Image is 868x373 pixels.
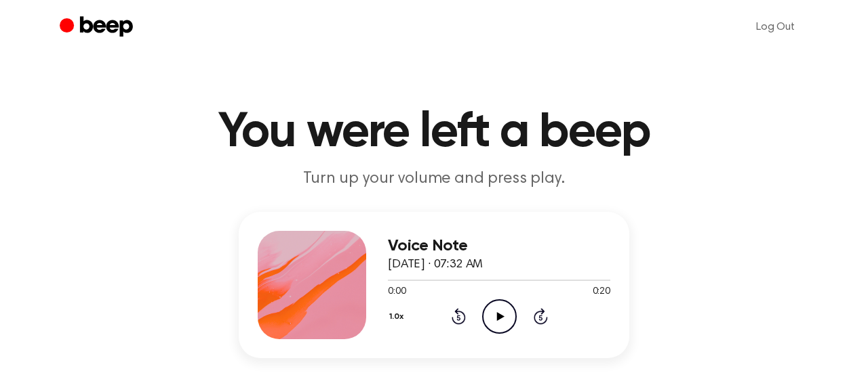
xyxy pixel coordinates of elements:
a: Log Out [743,11,808,43]
h3: Voice Note [388,237,610,255]
p: Turn up your volume and press play. [174,168,694,190]
span: 0:00 [388,285,406,299]
span: 0:20 [593,285,610,299]
a: Beep [60,14,136,41]
h1: You were left a beep [87,108,781,157]
span: [DATE] · 07:32 AM [388,259,483,271]
button: 1.0x [388,305,409,328]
